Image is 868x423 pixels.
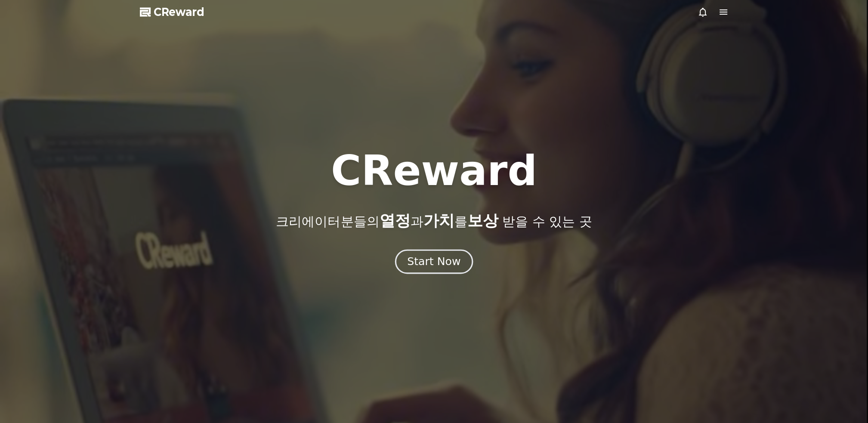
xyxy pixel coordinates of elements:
a: CReward [140,5,204,19]
span: CReward [154,5,204,19]
p: 크리에이터분들의 과 를 받을 수 있는 곳 [276,212,592,229]
span: 보상 [467,212,498,229]
span: 가치 [423,212,454,229]
span: 열정 [379,212,410,229]
button: Start Now [395,249,473,274]
div: Start Now [407,254,460,269]
a: Start Now [397,259,471,267]
h1: CReward [331,150,537,191]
